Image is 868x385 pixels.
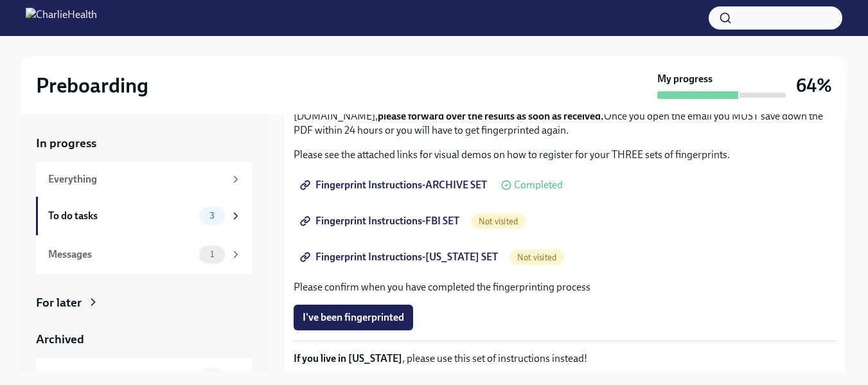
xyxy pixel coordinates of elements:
[657,72,713,86] strong: My progress
[36,73,148,98] h2: Preboarding
[202,211,222,220] span: 3
[294,244,507,270] a: Fingerprint Instructions-[US_STATE] SET
[294,95,837,138] p: Please note: Once printed, You will receive the FBI results directly to your personal email from ...
[796,74,832,97] h3: 64%
[294,208,468,234] a: Fingerprint Instructions-FBI SET
[36,294,252,311] a: For later
[303,179,487,192] span: Fingerprint Instructions-ARCHIVE SET
[294,280,837,294] p: Please confirm when you have completed the fingerprinting process
[36,135,252,152] a: In progress
[514,180,563,190] span: Completed
[378,110,604,122] strong: please forward over the results as soon as received.
[303,251,498,264] span: Fingerprint Instructions-[US_STATE] SET
[471,217,526,226] span: Not visited
[509,253,564,262] span: Not visited
[294,352,402,364] strong: If you live in [US_STATE]
[294,352,837,366] p: , please use this set of instructions instead!
[303,215,459,228] span: Fingerprint Instructions-FBI SET
[48,209,194,223] div: To do tasks
[294,172,496,198] a: Fingerprint Instructions-ARCHIVE SET
[36,331,252,348] a: Archived
[26,8,97,28] img: CharlieHealth
[202,249,222,259] span: 1
[36,162,252,197] a: Everything
[36,197,252,235] a: To do tasks3
[36,235,252,274] a: Messages1
[48,247,194,262] div: Messages
[48,172,225,186] div: Everything
[48,370,194,384] div: Completed tasks
[294,305,413,330] button: I've been fingerprinted
[294,148,837,162] p: Please see the attached links for visual demos on how to register for your THREE sets of fingerpr...
[36,294,82,311] div: For later
[303,311,404,324] span: I've been fingerprinted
